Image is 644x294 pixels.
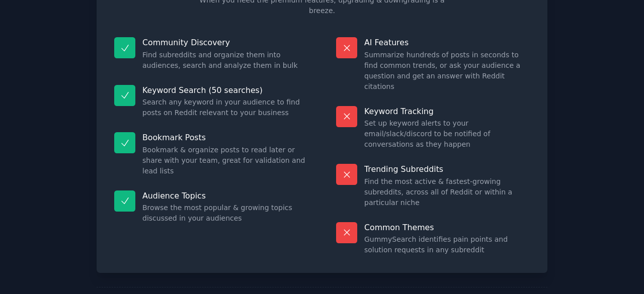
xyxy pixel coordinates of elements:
[364,222,530,233] p: Common Themes
[364,37,530,48] p: AI Features
[364,50,530,92] dd: Summarize hundreds of posts in seconds to find common trends, or ask your audience a question and...
[142,97,308,118] dd: Search any keyword in your audience to find posts on Reddit relevant to your business
[142,85,308,95] p: Keyword Search (50 searches)
[364,164,530,174] p: Trending Subreddits
[142,50,308,71] dd: Find subreddits and organize them into audiences, search and analyze them in bulk
[142,37,308,48] p: Community Discovery
[142,132,308,143] p: Bookmark Posts
[364,118,530,150] dd: Set up keyword alerts to your email/slack/discord to be notified of conversations as they happen
[142,145,308,176] dd: Bookmark & organize posts to read later or share with your team, great for validation and lead lists
[364,176,530,208] dd: Find the most active & fastest-growing subreddits, across all of Reddit or within a particular niche
[364,234,530,255] dd: GummySearch identifies pain points and solution requests in any subreddit
[142,190,308,201] p: Audience Topics
[142,203,308,224] dd: Browse the most popular & growing topics discussed in your audiences
[364,106,530,117] p: Keyword Tracking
